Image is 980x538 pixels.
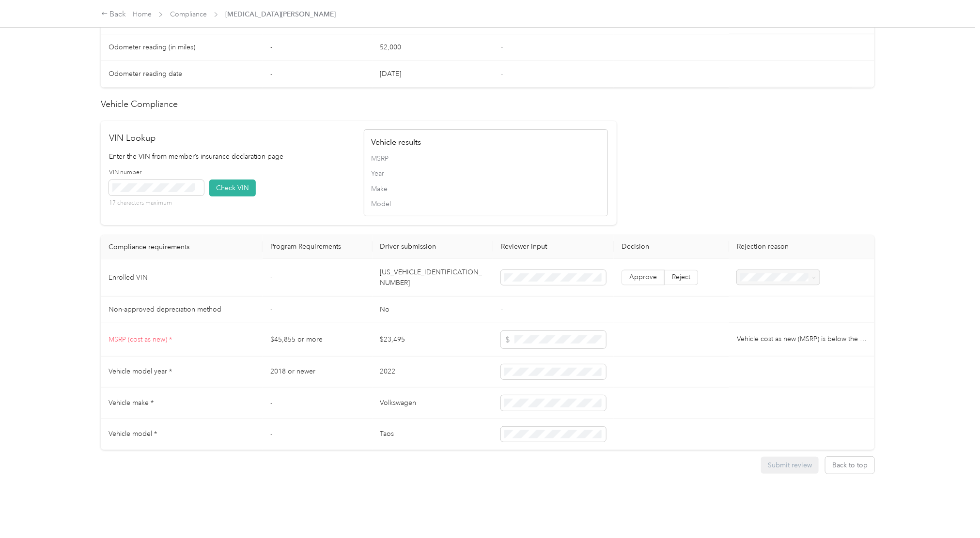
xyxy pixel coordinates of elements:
[926,484,980,538] iframe: Everlance-gr Chat Button Frame
[373,235,493,259] th: Driver submission
[109,70,182,78] span: Odometer reading date
[373,34,493,61] td: 52,000
[101,419,263,450] td: Vehicle model *
[263,61,373,88] td: -
[371,136,601,148] h4: Vehicle results
[629,273,657,282] span: Approve
[109,43,195,51] span: Odometer reading (in miles)
[101,388,263,419] td: Vehicle make *
[101,297,263,323] td: Non-approved depreciation method
[672,273,690,282] span: Reject
[263,419,373,450] td: -
[373,61,493,88] td: [DATE]
[109,273,148,282] span: Enrolled VIN
[263,34,373,61] td: -
[101,357,263,388] td: Vehicle model year *
[263,388,373,419] td: -
[263,323,373,357] td: $45,855 or more
[373,297,493,323] td: No
[263,259,373,297] td: -
[373,419,493,450] td: Taos
[109,367,172,375] span: Vehicle model year *
[101,61,263,88] td: Odometer reading date
[101,323,263,357] td: MSRP (cost as new) *
[373,259,493,297] td: [US_VEHICLE_IDENTIFICATION_NUMBER]
[101,259,263,297] td: Enrolled VIN
[109,168,204,177] label: VIN number
[170,10,207,18] a: Compliance
[101,235,263,259] th: Compliance requirements
[373,388,493,419] td: Volkswagen
[501,70,503,78] span: -
[373,323,493,357] td: $23,495
[101,9,126,20] div: Back
[109,335,172,344] span: MSRP (cost as new) *
[371,184,601,194] span: Make
[225,9,336,19] span: [MEDICAL_DATA][PERSON_NAME]
[373,357,493,388] td: 2022
[109,305,221,314] span: Non-approved depreciation method
[501,305,503,314] span: -
[101,34,263,61] td: Odometer reading (in miles)
[133,10,152,18] a: Home
[109,430,157,438] span: Vehicle model *
[371,153,601,164] span: MSRP
[263,235,373,259] th: Program Requirements
[109,199,204,208] p: 17 characters maximum
[614,235,729,259] th: Decision
[101,98,875,111] h2: Vehicle Compliance
[109,132,353,145] h2: VIN Lookup
[263,297,373,323] td: -
[263,357,373,388] td: 2018 or newer
[109,151,353,162] p: Enter the VIN from member’s insurance declaration page
[371,199,601,209] span: Model
[501,43,503,51] span: -
[371,168,601,179] span: Year
[825,457,874,474] button: Back to top
[493,235,614,259] th: Reviewer input
[209,179,256,196] button: Check VIN
[737,334,867,345] p: Vehicle cost as new (MSRP) is below the minimum value requirement
[109,399,154,407] span: Vehicle make *
[729,235,874,259] th: Rejection reason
